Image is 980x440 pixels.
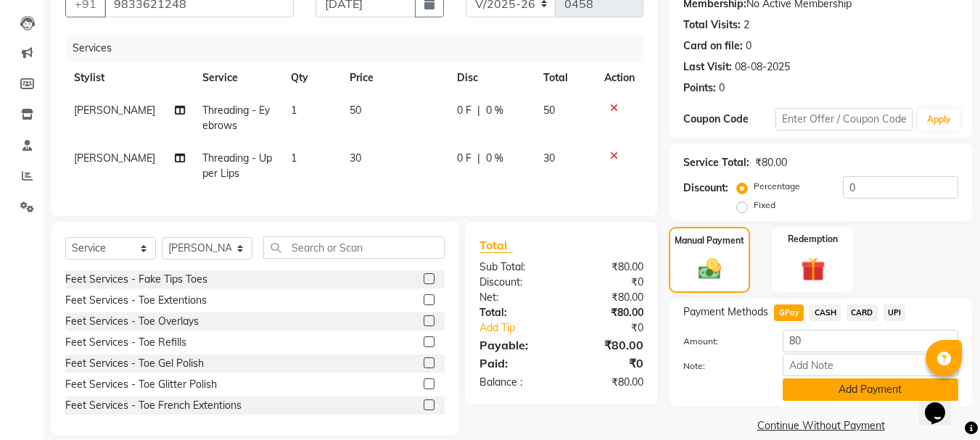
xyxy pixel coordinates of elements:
label: Note: [672,360,771,373]
span: 50 [543,104,555,117]
div: ₹80.00 [561,305,654,320]
th: Price [341,62,448,94]
div: Card on file: [683,38,743,54]
div: Total Visits: [683,17,741,33]
div: 0 [746,38,752,54]
div: Feet Services - Fake Tips Toes [65,272,207,287]
div: Payable: [469,336,561,354]
div: ₹0 [561,354,654,372]
span: | [477,103,480,118]
span: 0 % [486,151,503,166]
div: Services [67,35,654,62]
span: 50 [350,104,361,117]
span: CASH [810,304,841,321]
span: 1 [291,104,297,117]
span: Threading - Upper Lips [202,151,272,180]
span: 0 F [457,151,472,166]
label: Manual Payment [675,234,744,247]
div: Last Visit: [683,59,732,75]
span: [PERSON_NAME] [74,104,155,117]
span: 1 [291,151,297,165]
div: 2 [744,17,749,33]
label: Amount: [672,335,771,348]
div: ₹80.00 [755,155,787,170]
span: 0 F [457,103,472,118]
span: 30 [543,151,555,165]
div: 0 [719,80,725,96]
a: Add Tip [469,320,577,336]
span: GPay [774,304,804,321]
th: Action [596,62,643,94]
div: Service Total: [683,155,749,170]
button: Apply [918,109,960,130]
div: Feet Services - Toe Extentions [65,293,207,308]
div: Discount: [683,180,728,196]
div: Total: [469,305,561,320]
input: Search or Scan [263,236,445,259]
div: Balance : [469,375,561,390]
iframe: chat widget [919,382,965,426]
span: Total [479,238,513,253]
label: Fixed [754,199,775,212]
div: Paid: [469,354,561,372]
th: Total [535,62,596,94]
div: Discount: [469,275,561,290]
a: Continue Without Payment [672,418,970,433]
label: Percentage [754,180,800,193]
span: | [477,151,480,166]
div: ₹80.00 [561,290,654,305]
div: ₹80.00 [561,336,654,354]
div: Feet Services - Toe French Extentions [65,398,242,413]
span: CARD [847,304,878,321]
div: ₹0 [577,320,655,336]
div: Feet Services - Toe Overlays [65,314,199,329]
img: _cash.svg [691,256,728,282]
div: Sub Total: [469,260,561,275]
th: Service [194,62,282,94]
div: ₹80.00 [561,375,654,390]
div: Net: [469,290,561,305]
div: Coupon Code [683,112,775,127]
label: Redemption [788,233,838,246]
img: _gift.svg [794,254,833,284]
th: Qty [282,62,341,94]
div: Feet Services - Toe Glitter Polish [65,377,217,392]
div: ₹0 [561,275,654,290]
th: Stylist [65,62,194,94]
div: Feet Services - Toe Refills [65,335,186,350]
div: ₹80.00 [561,260,654,275]
span: [PERSON_NAME] [74,151,155,165]
div: Feet Services - Toe Gel Polish [65,356,204,371]
input: Enter Offer / Coupon Code [775,108,913,130]
th: Disc [448,62,535,94]
input: Add Note [783,354,958,376]
span: Payment Methods [683,304,768,320]
span: 30 [350,151,361,165]
div: 08-08-2025 [735,59,790,75]
span: Threading - Eyebrows [202,104,270,132]
button: Add Payment [783,378,958,401]
span: UPI [884,304,906,321]
span: 0 % [486,103,503,118]
div: Points: [683,80,716,96]
input: Amount [783,330,958,352]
